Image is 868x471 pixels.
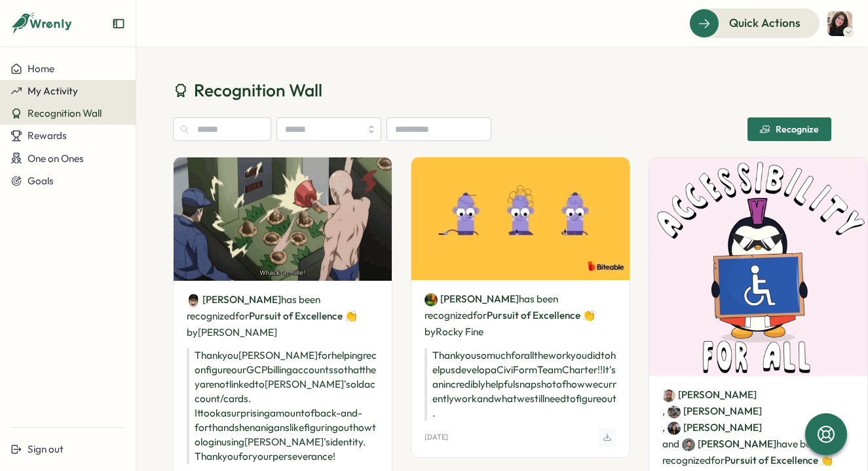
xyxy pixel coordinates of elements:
[28,129,67,142] span: Rewards
[235,310,249,322] span: for
[28,443,64,455] span: Sign out
[760,124,819,134] div: Recognize
[425,433,448,441] p: [DATE]
[187,291,379,340] p: has been recognized by [PERSON_NAME]
[425,293,438,306] img: Jia Gu
[174,157,392,280] img: Recognition Image
[662,419,762,436] span: ,
[649,157,867,376] img: Recognition Image
[729,14,801,31] span: Quick Actions
[668,405,681,419] img: Hannan Abdi
[425,291,616,340] p: has been recognized by Rocky Fine
[487,309,595,321] span: Pursuit of Excellence 👏
[689,9,820,37] button: Quick Actions
[662,403,762,419] span: ,
[411,157,630,280] img: Recognition Image
[725,454,833,466] span: Pursuit of Excellence 👏
[827,11,852,36] img: Emily Rowe
[187,294,200,307] img: Eric Matthews
[194,79,322,102] span: Recognition Wall
[668,422,681,435] img: Ashley Jessen
[425,292,519,306] a: Jia Gu[PERSON_NAME]
[425,348,616,420] p: Thank you so much for all the work you did to help us develop a CiviForm Team Charter!! It's an i...
[662,389,675,402] img: Jesse James
[682,438,695,451] img: Nick Norena
[249,310,357,322] span: Pursuit of Excellence 👏
[747,117,831,141] button: Recognize
[668,404,762,419] a: Hannan Abdi[PERSON_NAME]
[662,437,679,451] span: and
[668,420,762,435] a: Ashley Jessen[PERSON_NAME]
[187,348,379,464] p: Thank you [PERSON_NAME] for helping reconfigure our GCP billing accounts so that they are not lin...
[473,309,487,321] span: for
[28,62,54,75] span: Home
[112,17,125,30] button: Expand sidebar
[28,174,54,187] span: Goals
[28,152,84,165] span: One on Ones
[187,293,281,307] a: Eric Matthews[PERSON_NAME]
[711,454,725,466] span: for
[662,388,757,402] a: Jesse James[PERSON_NAME]
[28,107,102,119] span: Recognition Wall
[682,437,776,451] a: Nick Norena[PERSON_NAME]
[28,85,78,97] span: My Activity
